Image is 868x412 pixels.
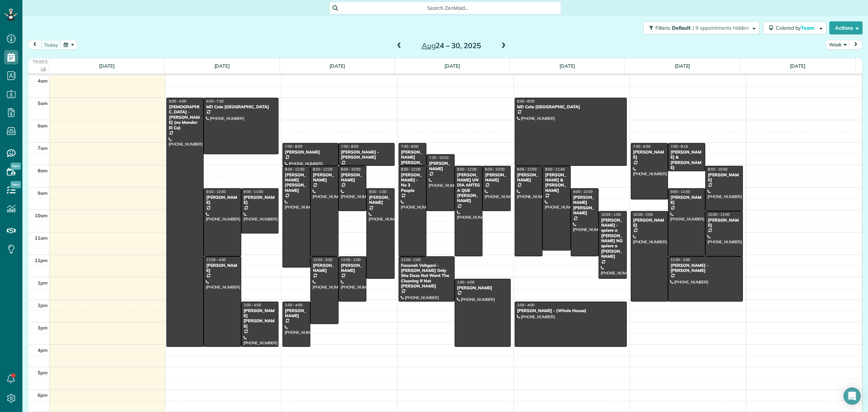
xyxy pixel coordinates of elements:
span: 9:00 - 12:00 [671,189,690,194]
span: 5am [38,100,48,106]
div: [PERSON_NAME] [517,172,540,183]
div: [PERSON_NAME] [633,218,666,228]
span: 5pm [38,370,48,375]
div: [PERSON_NAME] [206,263,239,273]
span: 9:00 - 11:00 [244,189,263,194]
div: [PERSON_NAME] [670,195,703,205]
div: MD Cote [GEOGRAPHIC_DATA] [206,104,276,109]
button: Colored byTeam [763,21,826,34]
span: 8:00 - 12:30 [285,167,305,172]
a: [DATE] [559,63,575,69]
div: [PERSON_NAME] [285,150,336,155]
span: 12pm [35,257,48,263]
span: New [10,163,21,170]
span: 6am [38,123,48,129]
div: [PERSON_NAME] - [PERSON_NAME] [670,263,741,273]
span: 10:00 - 1:00 [601,212,621,217]
div: Fazaneh Vahgani - [PERSON_NAME] Only She Does Not Want The Cleaning If Not [PERSON_NAME] [401,263,452,289]
button: Actions [829,21,863,34]
div: [PERSON_NAME] [PERSON_NAME] [573,195,596,216]
span: Default [672,25,691,31]
span: Filters: [655,25,671,31]
button: prev [28,40,42,50]
button: next [849,40,863,50]
div: [PERSON_NAME] [PERSON_NAME] Property [401,150,424,176]
span: 8:00 - 12:00 [457,167,477,172]
div: [PERSON_NAME] - (Whole House) [517,308,625,313]
div: [PERSON_NAME] [341,263,364,273]
a: [DATE] [444,63,460,69]
span: Colored by [776,25,817,31]
div: [PERSON_NAME] [341,172,364,183]
span: 1:00 - 4:00 [457,280,475,285]
div: [PERSON_NAME] [PERSON_NAME] [243,308,276,329]
span: 3pm [38,325,48,331]
div: [PERSON_NAME] [285,308,308,319]
span: 7:00 - 8:00 [285,144,302,149]
span: 1pm [38,280,48,286]
div: [DEMOGRAPHIC_DATA] - [PERSON_NAME] (no Mandar El Ca) [169,104,201,130]
div: [PERSON_NAME] [243,195,276,205]
span: 8:00 - 12:00 [517,167,537,172]
div: [PERSON_NAME] - quiere a [PERSON_NAME] NO quiere a [PERSON_NAME] [601,218,624,259]
span: 9:00 - 12:00 [206,189,226,194]
a: [DATE] [675,63,690,69]
span: 2:00 - 4:00 [285,303,302,307]
span: 7:00 - 8:15 [671,144,688,149]
a: [DATE] [99,63,115,69]
div: [PERSON_NAME] [633,150,666,160]
div: [PERSON_NAME] [707,172,740,183]
span: 12:00 - 3:00 [313,257,332,262]
span: 8:00 - 10:00 [708,167,727,172]
a: Filters: Default | 9 appointments hidden [640,21,759,34]
button: Filters: Default | 9 appointments hidden [643,21,759,34]
div: [PERSON_NAME] [369,195,392,205]
span: 12:00 - 2:00 [341,257,361,262]
span: 2pm [38,302,48,308]
span: 9am [38,190,48,196]
span: 8:00 - 12:00 [313,167,332,172]
span: 8am [38,168,48,173]
span: 12:00 - 4:00 [206,257,226,262]
div: [PERSON_NAME] [485,172,508,183]
div: [PERSON_NAME] [312,263,336,273]
span: 10am [35,213,48,218]
span: 10:00 - 2:00 [633,212,653,217]
span: 6pm [38,392,48,398]
span: 12:00 - 2:00 [401,257,421,262]
span: 8:00 - 10:00 [341,167,361,172]
div: [PERSON_NAME] - No 3 People [401,172,424,193]
span: 4am [38,78,48,84]
span: 9:00 - 12:00 [573,189,593,194]
a: [DATE] [790,63,805,69]
span: 7:00 - 8:00 [341,144,358,149]
div: Open Intercom Messenger [843,387,861,405]
span: 10:00 - 12:00 [708,212,729,217]
span: 5:00 - 7:30 [206,99,224,104]
span: 4pm [38,347,48,353]
span: New [10,181,21,188]
div: [PERSON_NAME] & [PERSON_NAME] [545,172,568,193]
div: [PERSON_NAME] [PERSON_NAME] [285,172,308,193]
span: 2:00 - 4:00 [517,303,535,307]
div: [PERSON_NAME] [312,172,336,183]
div: [PERSON_NAME] - [PERSON_NAME] [341,150,392,160]
span: 7:30 - 10:00 [429,155,448,160]
span: 8:00 - 11:45 [545,167,565,172]
div: [PERSON_NAME] [457,285,509,290]
span: 7am [38,145,48,151]
span: 5:00 - 8:00 [517,99,535,104]
a: [DATE] [214,63,230,69]
div: MD Cote [GEOGRAPHIC_DATA] [517,104,625,109]
th: Tasks [28,58,50,73]
div: [PERSON_NAME] & [PERSON_NAME] [670,150,703,171]
div: [PERSON_NAME] UN DIA ANTES A QUE [PERSON_NAME] [457,172,480,203]
span: 11am [35,235,48,241]
button: today [41,40,61,50]
span: 8:00 - 12:00 [401,167,421,172]
div: [PERSON_NAME] [707,218,740,228]
span: 9:00 - 1:00 [369,189,386,194]
span: | 9 appointments hidden [693,25,749,31]
span: 7:00 - 9:30 [633,144,651,149]
div: [PERSON_NAME] [206,195,239,205]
